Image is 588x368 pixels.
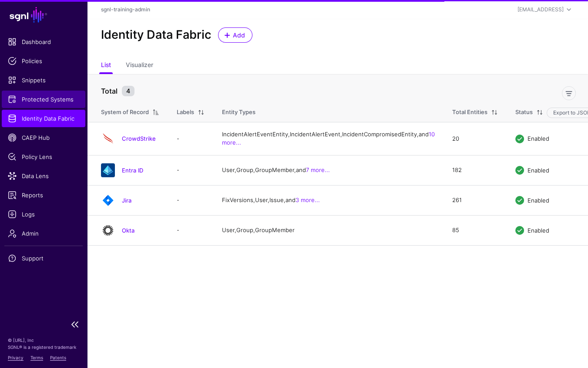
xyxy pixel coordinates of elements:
[8,191,79,199] span: Reports
[101,6,150,13] a: sgnl-training-admin
[2,206,85,223] a: Logs
[50,355,66,360] a: Patents
[528,135,549,142] span: Enabled
[8,114,79,123] span: Identity Data Fabric
[168,155,213,185] td: -
[2,148,85,165] a: Policy Lens
[296,196,320,203] a: 3 more...
[101,57,111,74] a: List
[8,344,79,351] p: SGNL® is a registered trademark
[2,186,85,204] a: Reports
[444,215,507,245] td: 85
[306,166,330,173] a: 7 more...
[122,86,134,96] small: 4
[222,108,255,115] span: Entity Types
[8,37,79,46] span: Dashboard
[232,30,246,40] span: Add
[444,122,507,155] td: 20
[8,95,79,104] span: Protected Systems
[30,355,43,360] a: Terms
[528,166,549,173] span: Enabled
[126,57,153,74] a: Visualizer
[168,185,213,215] td: -
[5,5,82,24] a: SGNL
[122,227,134,234] a: Okta
[2,52,85,70] a: Policies
[213,215,444,245] td: User, Group, GroupMember
[101,223,115,237] img: svg+xml;base64,PHN2ZyB3aWR0aD0iNjQiIGhlaWdodD0iNjQiIHZpZXdCb3g9IjAgMCA2NCA2NCIgZmlsbD0ibm9uZSIgeG...
[168,122,213,155] td: -
[101,193,115,207] img: svg+xml;base64,PHN2ZyB3aWR0aD0iNjQiIGhlaWdodD0iNjQiIHZpZXdCb3g9IjAgMCA2NCA2NCIgZmlsbD0ibm9uZSIgeG...
[528,226,549,233] span: Enabled
[218,27,252,43] a: Add
[8,254,79,263] span: Support
[515,108,533,117] div: Status
[528,196,549,203] span: Enabled
[213,155,444,185] td: User, Group, GroupMember, and
[8,355,24,360] a: Privacy
[452,108,487,117] div: Total Entities
[2,129,85,146] a: CAEP Hub
[2,33,85,51] a: Dashboard
[213,185,444,215] td: FixVersions, User, Issue, and
[122,197,131,204] a: Jira
[8,76,79,84] span: Snippets
[177,108,194,117] div: Labels
[2,110,85,127] a: Identity Data Fabric
[517,6,564,14] div: [EMAIL_ADDRESS]
[101,163,115,177] img: svg+xml;base64,PHN2ZyB3aWR0aD0iNjQiIGhlaWdodD0iNjQiIHZpZXdCb3g9IjAgMCA2NCA2NCIgZmlsbD0ibm9uZSIgeG...
[444,185,507,215] td: 261
[101,108,149,117] div: System of Record
[444,155,507,185] td: 182
[101,132,115,145] img: svg+xml;base64,PHN2ZyB3aWR0aD0iNjQiIGhlaWdodD0iNjQiIHZpZXdCb3g9IjAgMCA2NCA2NCIgZmlsbD0ibm9uZSIgeG...
[8,133,79,142] span: CAEP Hub
[101,28,211,42] h2: Identity Data Fabric
[8,172,79,180] span: Data Lens
[2,167,85,185] a: Data Lens
[8,229,79,238] span: Admin
[8,57,79,65] span: Policies
[2,71,85,89] a: Snippets
[2,91,85,108] a: Protected Systems
[8,210,79,219] span: Logs
[122,135,156,142] a: CrowdStrike
[8,337,79,344] p: © [URL], Inc
[168,215,213,245] td: -
[122,167,143,174] a: Entra ID
[8,152,79,161] span: Policy Lens
[2,225,85,242] a: Admin
[101,87,118,95] strong: Total
[213,122,444,155] td: IncidentAlertEventEntity, IncidentAlertEvent, IncidentCompromisedEntity, and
